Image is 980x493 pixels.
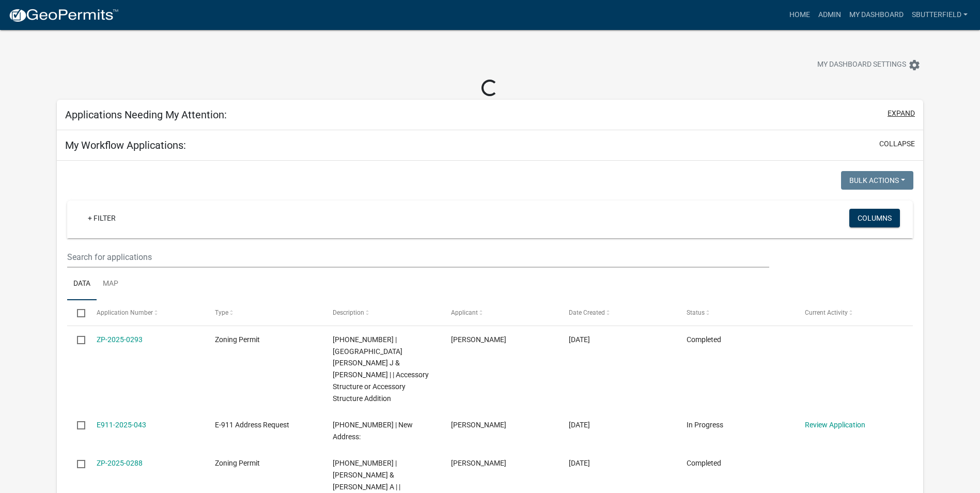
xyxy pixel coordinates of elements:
a: Admin [814,5,845,25]
button: Columns [849,209,900,227]
a: ZP-2025-0288 [97,459,143,467]
span: 09/16/2025 [569,421,590,429]
a: Sbutterfield [908,5,972,25]
datatable-header-cell: Select [67,300,87,325]
span: E-911 Address Request [215,421,289,429]
a: Map [97,268,125,301]
a: Data [67,268,97,301]
span: Completed [687,335,721,344]
datatable-header-cell: Application Number [87,300,205,325]
i: settings [908,59,921,71]
span: Status [687,309,705,316]
datatable-header-cell: Applicant [441,300,558,325]
h5: My Workflow Applications: [65,139,186,151]
span: Sheila Butterfield [451,459,506,467]
span: 09/16/2025 [569,335,590,344]
button: Bulk Actions [841,171,913,190]
a: ZP-2025-0293 [97,335,143,344]
span: Zoning Permit [215,335,260,344]
datatable-header-cell: Current Activity [795,300,912,325]
span: Sheila Butterfield [451,421,506,429]
span: Type [215,309,228,316]
span: Date Created [569,309,605,316]
a: + Filter [80,209,124,227]
datatable-header-cell: Type [205,300,323,325]
span: Zoning Permit [215,459,260,467]
span: 39-010-3020 | CHESTER, DARWIN J & GRACE | | Accessory Structure or Accessory Structure Addition [333,335,429,403]
datatable-header-cell: Description [323,300,441,325]
span: In Progress [687,421,723,429]
h5: Applications Needing My Attention: [65,109,227,121]
button: expand [888,108,915,119]
datatable-header-cell: Date Created [559,300,677,325]
span: 09/11/2025 [569,459,590,467]
button: My Dashboard Settingssettings [809,55,929,75]
span: My Dashboard Settings [817,59,906,71]
datatable-header-cell: Status [677,300,795,325]
span: Sheila Butterfield [451,335,506,344]
a: Review Application [805,421,865,429]
span: Completed [687,459,721,467]
button: collapse [879,138,915,149]
span: Application Number [97,309,153,316]
span: 57-010-1197 | New Address: [333,421,413,441]
span: Applicant [451,309,478,316]
input: Search for applications [67,246,769,268]
a: My Dashboard [845,5,908,25]
a: E911-2025-043 [97,421,146,429]
span: Description [333,309,364,316]
a: Home [785,5,814,25]
span: Current Activity [805,309,848,316]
